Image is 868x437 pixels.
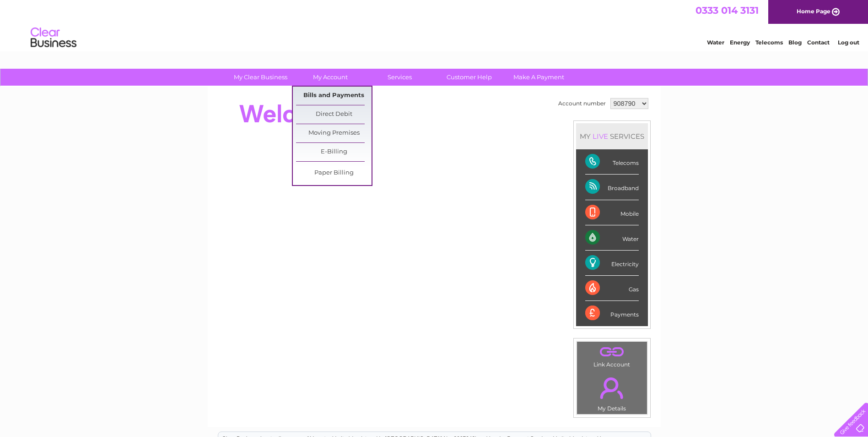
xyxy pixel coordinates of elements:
[296,87,372,105] a: Bills and Payments
[218,5,651,44] div: Clear Business is a trading name of Verastar Limited (registered in [GEOGRAPHIC_DATA] No. 3667643...
[585,251,639,276] div: Electricity
[296,124,372,142] a: Moving Premises
[585,149,639,175] div: Telecoms
[577,341,647,370] td: Link Account
[807,39,830,46] a: Contact
[296,105,372,124] a: Direct Debit
[362,69,437,86] a: Services
[838,39,859,46] a: Log out
[292,69,368,86] a: My Account
[585,301,639,326] div: Payments
[296,164,372,182] a: Paper Billing
[556,96,608,111] td: Account number
[579,344,645,360] a: .
[501,69,577,86] a: Make A Payment
[576,123,648,149] div: MY SERVICES
[579,372,645,404] a: .
[431,69,507,86] a: Customer Help
[30,24,77,52] img: logo.png
[585,200,639,225] div: Mobile
[591,132,610,141] div: LIVE
[585,276,639,301] div: Gas
[223,69,298,86] a: My Clear Business
[585,175,639,200] div: Broadband
[577,370,647,415] td: My Details
[585,225,639,251] div: Water
[730,39,750,46] a: Energy
[695,5,759,16] a: 0333 014 3131
[755,39,783,46] a: Telecoms
[788,39,802,46] a: Blog
[707,39,724,46] a: Water
[296,143,372,161] a: E-Billing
